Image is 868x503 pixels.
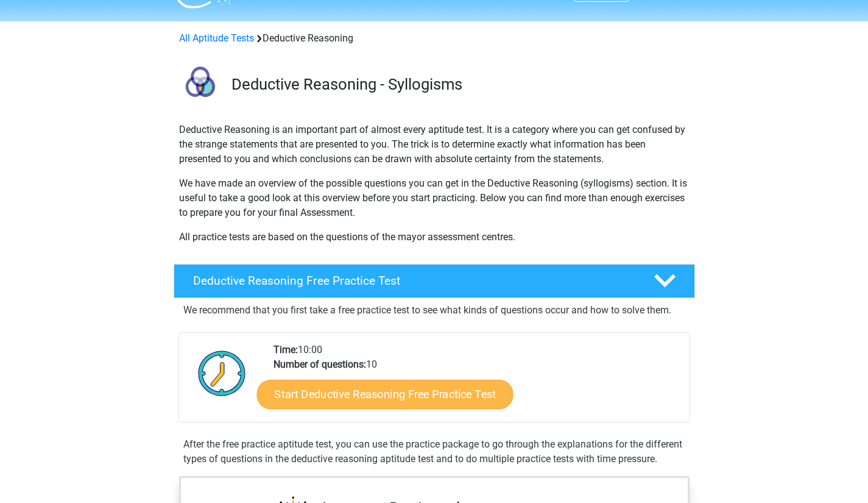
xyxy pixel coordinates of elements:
b: Time: [273,344,298,355]
div: 10:00 10 [264,343,689,422]
img: deductive reasoning [174,60,226,112]
p: Deductive Reasoning is an important part of almost every aptitude test. It is a category where yo... [179,123,690,166]
p: We recommend that you first take a free practice test to see what kinds of questions occur and ho... [183,303,685,318]
div: After the free practice aptitude test, you can use the practice package to go through the explana... [178,437,690,466]
a: Deductive Reasoning Free Practice Test [169,264,700,298]
h3: Deductive Reasoning - Syllogisms [231,75,685,94]
img: Clock [191,343,253,404]
div: Deductive Reasoning [174,31,694,46]
h4: Deductive Reasoning Free Practice Test [193,274,634,288]
a: Start Deductive Reasoning Free Practice Test [256,379,513,408]
a: All Aptitude Tests [179,32,254,44]
p: All practice tests are based on the questions of the mayor assessment centres. [179,230,690,244]
b: Number of questions: [273,359,366,370]
p: We have made an overview of the possible questions you can get in the Deductive Reasoning (syllog... [179,176,690,220]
